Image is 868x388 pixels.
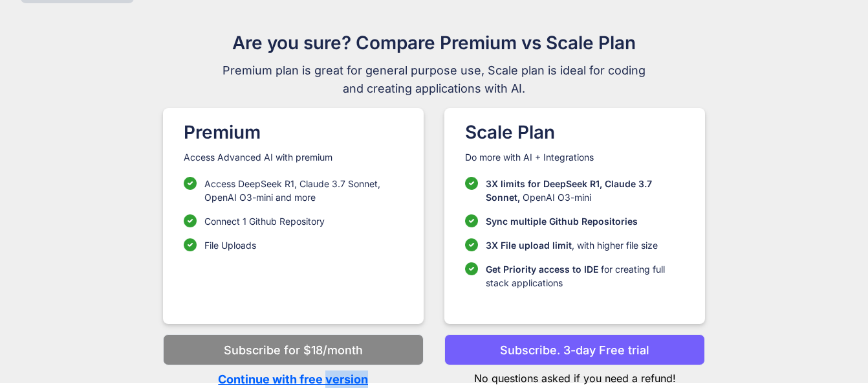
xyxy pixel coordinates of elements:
[184,238,197,251] img: checklist
[163,371,424,388] p: Continue with free version
[465,262,478,275] img: checklist
[184,151,403,164] p: Access Advanced AI with premium
[444,334,705,365] button: Subscribe. 3-day Free trial
[217,62,651,98] span: Premium plan is great for general purpose use, Scale plan is ideal for coding and creating applic...
[486,177,684,204] p: OpenAI O3-mini
[184,214,197,227] img: checklist
[465,119,684,146] h1: Scale Plan
[486,178,652,203] span: 3X limits for DeepSeek R1, Claude 3.7 Sonnet,
[184,119,403,146] h1: Premium
[486,238,658,252] p: , with higher file size
[224,341,363,359] p: Subscribe for $18/month
[500,341,649,359] p: Subscribe. 3-day Free trial
[444,365,705,386] p: No questions asked if you need a refund!
[204,238,256,252] p: File Uploads
[486,264,598,275] span: Get Priority access to IDE
[204,214,325,228] p: Connect 1 Github Repository
[163,334,424,365] button: Subscribe for $18/month
[204,177,403,204] p: Access DeepSeek R1, Claude 3.7 Sonnet, OpenAI O3-mini and more
[465,151,684,164] p: Do more with AI + Integrations
[465,214,478,227] img: checklist
[465,177,478,190] img: checklist
[184,177,197,190] img: checklist
[217,29,651,56] h1: Are you sure? Compare Premium vs Scale Plan
[486,240,572,251] span: 3X File upload limit
[465,238,478,251] img: checklist
[486,214,638,228] p: Sync multiple Github Repositories
[486,262,684,290] p: for creating full stack applications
